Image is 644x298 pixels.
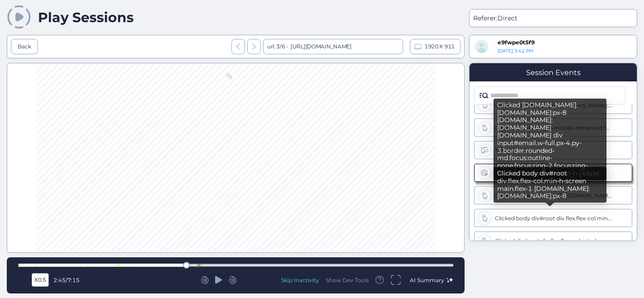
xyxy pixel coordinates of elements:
[495,237,612,244] div: Clicked div#root div.flex.flex-col.min-h-screen main.flex-1 [DOMAIN_NAME]:[DOMAIN_NAME]:px-8 [DOM...
[495,102,612,109] div: Clicked form.space-y-4 [DOMAIN_NAME]:[DOMAIN_NAME] [DOMAIN_NAME]:order-3 div.relative [DOMAIN_NAM...
[410,277,444,284] span: AI Summary
[494,167,606,203] div: Clicked body div#root div.flex.flex-col.min-h-screen main.flex-1 [DOMAIN_NAME]:[DOMAIN_NAME]:px-8
[473,14,498,22] span: Referer:
[495,147,612,154] div: Thrashing
[67,277,80,284] span: 7:15
[281,276,319,284] div: Skip Inactivity
[526,68,581,77] div: Session Events
[53,277,66,284] span: 2:45
[34,275,47,285] div: X0.5
[288,39,352,54] div: [URL][DOMAIN_NAME]
[263,39,403,54] div: url: 3/6 -
[18,43,31,51] div: Back
[38,9,134,26] div: Play Sessions
[495,215,612,222] div: Clicked body div#root div.flex.flex-col.min-h-screen main.flex-1 [DOMAIN_NAME]:[DOMAIN_NAME]:px-8
[424,42,455,52] span: 1920 X 911
[498,14,517,22] span: Direct
[53,277,85,284] div: /
[326,276,369,284] div: Show Dev Tools
[495,124,612,131] div: Clicked div.space-y-6.mobile-enhanced form.space-y-4 [DOMAIN_NAME]:[DOMAIN_NAME] [DOMAIN_NAME]:or...
[498,39,542,47] div: e9fwpe0t5f9
[498,48,569,54] div: [DATE] 3:42 PM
